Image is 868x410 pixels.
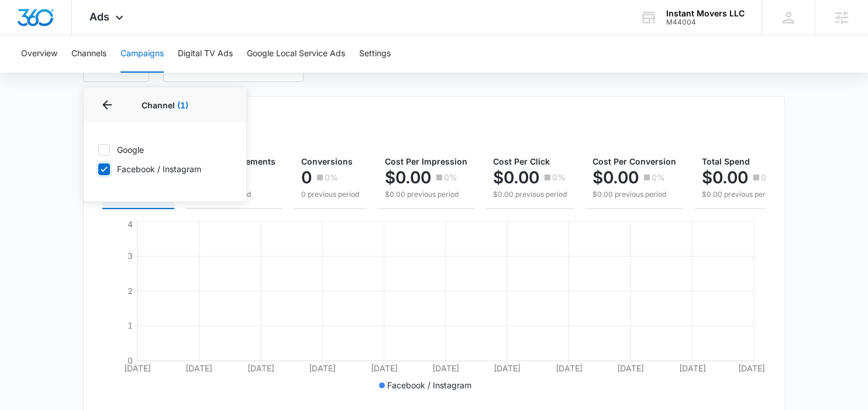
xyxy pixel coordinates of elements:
button: Digital TV Ads [178,35,233,73]
p: $0.00 [493,168,539,187]
p: 0% [325,173,338,182]
span: Total Spend [702,156,750,166]
tspan: [DATE] [679,363,706,373]
span: (1) [177,100,188,110]
tspan: [DATE] [309,363,336,373]
span: Cost Per Impression [385,156,467,166]
span: Conversions [301,156,353,166]
p: $0.00 previous period [493,189,567,200]
p: $0.00 [593,168,639,187]
tspan: [DATE] [432,363,459,373]
tspan: [DATE] [185,363,212,373]
tspan: [DATE] [371,363,398,373]
button: Campaigns [120,35,164,73]
p: $0.00 [702,168,748,187]
div: account id [666,18,745,26]
button: Overview [21,35,57,73]
button: Google Local Service Ads [247,35,345,73]
p: $0.00 previous period [593,189,676,200]
p: $0.00 [385,168,431,187]
span: Ads [89,11,109,23]
p: 0% [652,173,665,182]
tspan: [DATE] [556,363,583,373]
tspan: 1 [128,320,133,330]
label: Google [98,143,232,156]
tspan: 3 [128,251,133,261]
p: 0% [761,173,774,182]
p: $0.00 previous period [385,189,467,200]
tspan: [DATE] [494,363,521,373]
span: Cost Per Click [493,156,550,166]
p: Channel [98,99,232,111]
tspan: 0 [128,356,133,365]
button: Settings [359,35,391,73]
tspan: 4 [128,219,133,229]
div: account name [666,9,745,18]
tspan: [DATE] [124,363,151,373]
label: Facebook / Instagram [98,163,232,175]
p: 0 [301,168,312,187]
button: Back [98,95,116,114]
tspan: [DATE] [247,363,274,373]
p: Facebook / Instagram [387,379,471,391]
tspan: [DATE] [738,363,765,373]
p: 0% [444,173,457,182]
p: $0.00 previous period [702,189,776,200]
tspan: 2 [128,286,133,296]
p: 0 previous period [301,189,359,200]
p: 0% [552,173,566,182]
button: Channels [71,35,106,73]
tspan: [DATE] [617,363,644,373]
span: Cost Per Conversion [593,156,676,166]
